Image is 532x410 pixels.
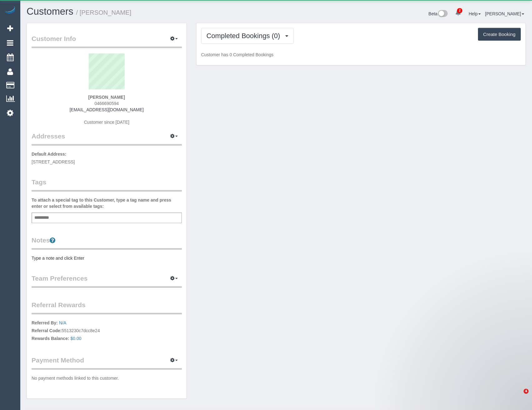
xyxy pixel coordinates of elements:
[4,6,16,15] img: Automaid Logo
[32,236,182,250] legend: Notes
[201,52,521,58] p: Customer has 0 Completed Bookings
[70,107,144,112] a: [EMAIL_ADDRESS][DOMAIN_NAME]
[437,10,448,18] img: New interface
[452,6,464,20] a: 2
[59,320,66,325] a: N/A
[32,151,67,157] label: Default Address:
[32,34,182,48] legend: Customer Info
[32,356,182,370] legend: Payment Method
[71,336,82,341] a: $0.00
[32,320,182,343] p: 5513230c7dcc8e24
[206,32,283,40] span: Completed Bookings (0)
[32,177,182,192] legend: Tags
[469,11,481,16] a: Help
[32,335,69,342] label: Rewards Balance:
[94,101,119,106] span: 0466690594
[32,159,75,164] span: [STREET_ADDRESS]
[201,28,294,44] button: Completed Bookings (0)
[32,300,182,314] legend: Referral Rewards
[76,9,132,16] small: / [PERSON_NAME]
[84,120,129,125] span: Customer since [DATE]
[524,389,529,394] span: 4
[478,28,521,41] button: Create Booking
[88,95,125,100] strong: [PERSON_NAME]
[32,255,182,261] pre: Type a note and click Enter
[27,6,73,17] a: Customers
[429,11,448,16] a: Beta
[485,11,524,16] a: [PERSON_NAME]
[32,320,58,326] label: Referred By:
[32,375,182,381] p: No payment methods linked to this customer.
[32,197,182,209] label: To attach a special tag to this Customer, type a tag name and press enter or select from availabl...
[32,274,182,288] legend: Team Preferences
[457,8,462,13] span: 2
[511,389,526,404] iframe: Intercom live chat
[32,327,62,334] label: Referral Code:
